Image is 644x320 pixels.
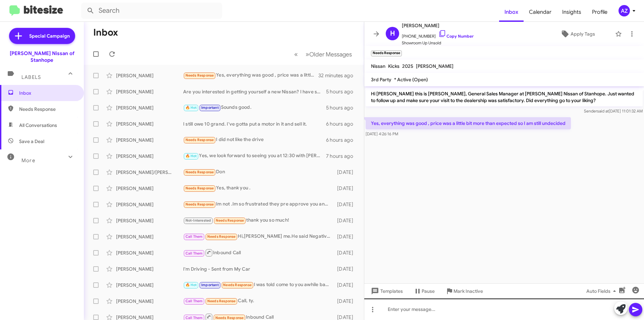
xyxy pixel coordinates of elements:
span: Call Them [185,234,203,239]
span: Kicks [388,63,399,69]
span: « [294,50,298,58]
div: [DATE] [334,266,359,272]
div: Yes, everything was good , price was a little bit more than expected so I am still undecided [183,72,318,79]
span: Needs Response [185,170,214,174]
div: [PERSON_NAME] [116,282,183,288]
span: 🔥 Hot [185,105,197,110]
span: Showroom Up Unsold [402,40,474,46]
span: Sender [DATE] 11:01:32 AM [584,108,643,113]
span: Important [201,283,219,287]
input: Search [81,3,222,19]
span: Call Them [185,299,203,303]
span: Labels [21,74,41,80]
span: Mark Inactive [453,285,483,297]
span: said at [597,108,609,113]
span: Needs Response [207,234,236,239]
span: 🔥 Hot [185,283,197,287]
div: [DATE] [334,298,359,305]
a: Special Campaign [9,28,75,44]
div: 32 minutes ago [318,72,359,79]
div: [PERSON_NAME] [116,153,183,159]
span: Pause [422,285,435,297]
button: Pause [408,285,440,297]
span: [PERSON_NAME] [402,21,474,30]
div: [PERSON_NAME] [116,121,183,127]
div: [PERSON_NAME]/[PERSON_NAME] [116,169,183,176]
span: Save a Deal [19,138,44,145]
span: Auto Fields [586,285,619,297]
span: Important [201,105,219,110]
span: Needs Response [216,218,244,223]
button: Auto Fields [581,285,624,297]
span: [PHONE_NUMBER] [402,30,474,40]
span: More [21,157,35,164]
button: AZ [613,5,637,16]
span: Apply Tags [571,28,595,40]
span: Needs Response [185,138,214,142]
span: Templates [370,285,403,297]
span: [DATE] 4:26:16 PM [366,131,398,136]
span: Needs Response [185,73,214,78]
a: Copy Number [438,34,474,39]
span: Inbox [19,90,76,96]
div: [DATE] [334,233,359,240]
div: [PERSON_NAME] [116,137,183,143]
span: Needs Response [19,106,76,112]
div: Yes, we look forward to seeing you at 12:30 with [PERSON_NAME] [183,152,326,160]
div: [PERSON_NAME] [116,201,183,208]
div: [PERSON_NAME] [116,104,183,111]
div: Hi,[PERSON_NAME] me.He said Negative.Thanks for text. [183,233,334,240]
div: AZ [619,5,630,16]
div: Call, ty. [183,297,334,305]
div: 5 hours ago [326,88,359,95]
div: [DATE] [334,282,359,288]
span: 2025 [402,63,413,69]
div: Sounds good. [183,104,326,111]
p: Yes, everything was good , price was a little bit more than expected so I am still undecided [366,117,571,129]
div: Inbound Call [183,248,334,257]
div: I was told come to you awhile back. Which I did via appointment given to me by your So-called tea... [183,281,334,289]
p: Hi [PERSON_NAME] this is [PERSON_NAME], General Sales Manager at [PERSON_NAME] Nissan of Stanhope... [366,88,643,106]
div: Are you interested in getting yourself a new Nissan? I have some great deals going on right now [183,88,326,95]
span: [PERSON_NAME] [416,63,453,69]
div: 7 hours ago [326,153,359,159]
span: All Conversations [19,122,57,129]
div: [PERSON_NAME] [116,217,183,224]
span: Call Them [185,251,203,256]
div: [PERSON_NAME] [116,185,183,192]
button: Templates [364,285,408,297]
span: Needs Response [185,186,214,190]
span: Special Campaign [29,33,70,39]
span: Nissan [371,63,385,69]
span: 3rd Party [371,77,391,83]
div: I did not like the drive [183,136,326,144]
a: Insights [557,2,587,22]
button: Previous [290,47,302,61]
div: 6 hours ago [326,121,359,127]
a: Inbox [499,2,524,22]
h1: Inbox [93,27,118,38]
small: Needs Response [371,50,402,56]
div: [DATE] [334,169,359,176]
div: I still owe 10 grand. I've gotta put a motor in it and sell it. [183,121,326,127]
div: [PERSON_NAME] [116,233,183,240]
button: Mark Inactive [440,285,488,297]
span: 🔥 Hot [185,154,197,158]
div: [PERSON_NAME] [116,88,183,95]
span: Call Them [185,316,203,320]
div: [PERSON_NAME] [116,298,183,305]
div: Im not .Im so frustrated they pre approve you and the banks that the dealers do business they ask... [183,200,334,208]
span: H [390,28,395,39]
a: Calendar [524,2,557,22]
div: I'm Driving - Sent from My Car [183,266,334,272]
div: 6 hours ago [326,137,359,143]
div: [PERSON_NAME] [116,249,183,256]
a: Profile [587,2,613,22]
span: Needs Response [223,283,252,287]
div: [DATE] [334,217,359,224]
span: Needs Response [185,202,214,207]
